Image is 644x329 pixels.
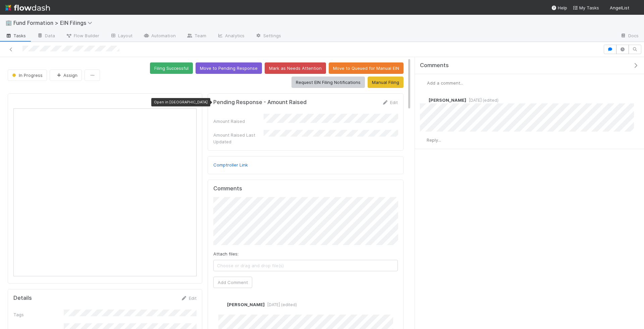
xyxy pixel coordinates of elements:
[227,302,265,307] span: [PERSON_NAME]
[218,301,225,308] img: avatar_892eb56c-5b5a-46db-bf0b-2a9023d0e8f8.png
[265,302,297,307] span: [DATE] (edited)
[265,62,326,74] button: Mark as Needs Attention
[213,185,398,192] h5: Comments
[213,162,248,168] a: Comptroller Link
[329,62,404,74] button: Move to Queued for Manual EIN
[466,98,498,103] span: [DATE] (edited)
[105,31,138,42] a: Layout
[610,5,629,10] span: AngelList
[382,100,398,105] a: Edit
[138,31,181,42] a: Automation
[573,5,599,10] span: My Tasks
[60,31,105,42] a: Flow Builder
[8,69,47,81] button: In Progress
[214,260,397,271] span: Choose or drag and drop file(s)
[213,250,238,257] label: Attach files:
[213,132,264,145] div: Amount Raised Last Updated
[5,32,26,39] span: Tasks
[420,80,427,86] img: avatar_892eb56c-5b5a-46db-bf0b-2a9023d0e8f8.png
[213,99,307,106] h5: Pending Response - Amount Raised
[368,77,404,88] button: Manual Filing
[573,4,599,11] a: My Tasks
[429,97,466,103] span: [PERSON_NAME]
[615,31,644,42] a: Docs
[181,295,197,301] a: Edit
[181,31,212,42] a: Team
[291,77,365,88] button: Request EIN Filing Notifications
[50,69,82,81] button: Assign
[13,295,32,301] h5: Details
[196,62,262,74] button: Move to Pending Response
[250,31,286,42] a: Settings
[5,2,50,13] img: logo-inverted-e16ddd16eac7371096b0.svg
[13,19,96,26] span: Fund Formation > EIN Filings
[427,137,441,143] span: Reply...
[32,31,60,42] a: Data
[150,62,193,74] button: Filing Successful
[212,31,250,42] a: Analytics
[213,277,252,288] button: Add Comment
[420,97,427,103] img: avatar_892eb56c-5b5a-46db-bf0b-2a9023d0e8f8.png
[427,80,463,86] span: Add a comment...
[13,311,64,318] div: Tags
[551,4,567,11] div: Help
[420,62,449,69] span: Comments
[213,118,264,125] div: Amount Raised
[5,20,12,26] span: 🏢
[420,137,427,144] img: avatar_892eb56c-5b5a-46db-bf0b-2a9023d0e8f8.png
[66,32,99,39] span: Flow Builder
[632,5,639,11] img: avatar_892eb56c-5b5a-46db-bf0b-2a9023d0e8f8.png
[11,73,43,78] span: In Progress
